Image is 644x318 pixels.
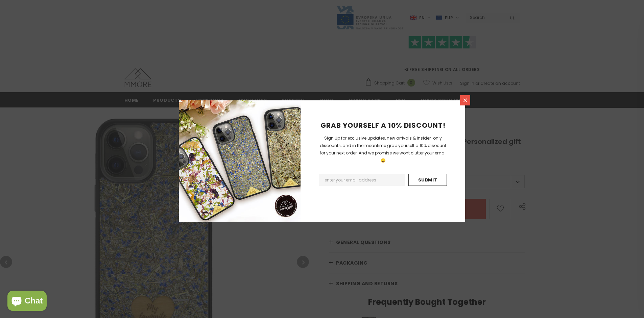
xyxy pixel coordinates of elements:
span: GRAB YOURSELF A 10% DISCOUNT! [320,121,446,130]
a: Close [460,95,470,105]
span: Sign Up for exclusive updates, new arrivals & insider-only discounts, and in the meantime grab yo... [320,135,447,163]
input: Submit [408,174,447,186]
inbox-online-store-chat: Shopify online store chat [5,291,49,313]
input: Email Address [319,174,405,186]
